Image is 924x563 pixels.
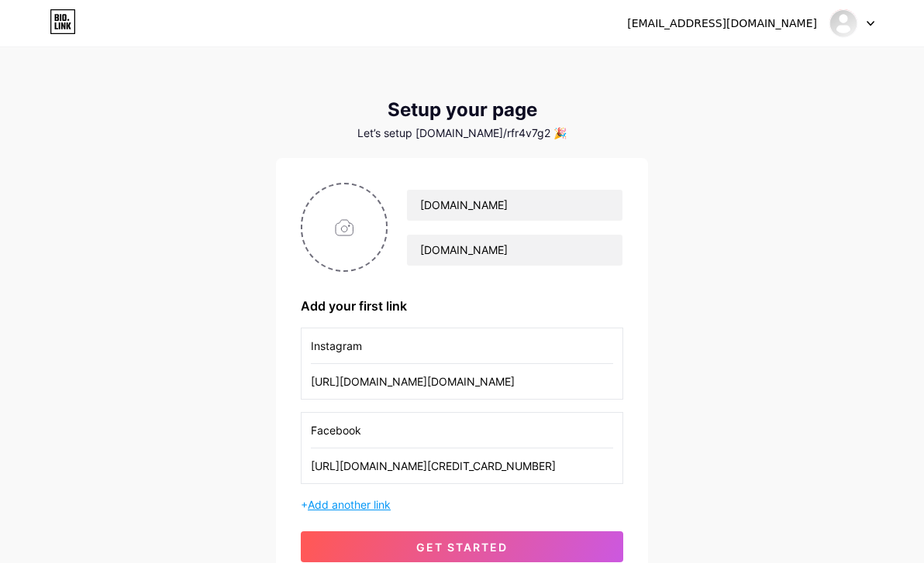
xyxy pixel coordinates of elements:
[308,498,391,511] span: Add another link
[407,190,622,221] input: Your name
[301,297,623,315] div: Add your first link
[829,9,858,38] img: rfr4v7g2
[627,15,817,32] div: [EMAIL_ADDRESS][DOMAIN_NAME]
[416,541,508,554] span: get started
[301,496,623,513] div: +
[311,448,613,483] input: URL (https://instagram.com/yourname)
[311,328,613,363] input: Link name (My Instagram)
[301,531,623,562] button: get started
[311,413,613,448] input: Link name (My Instagram)
[276,99,648,121] div: Setup your page
[311,364,613,399] input: URL (https://instagram.com/yourname)
[276,127,648,139] div: Let’s setup [DOMAIN_NAME]/rfr4v7g2 🎉
[407,235,622,266] input: bio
